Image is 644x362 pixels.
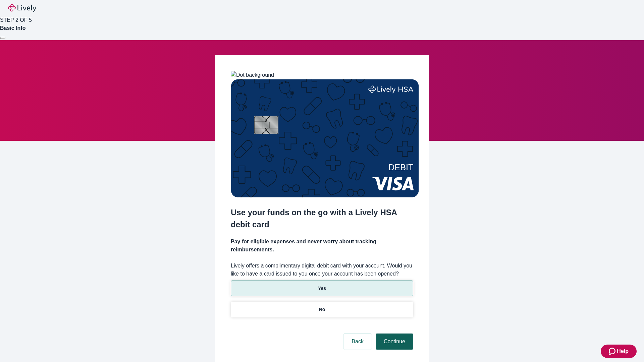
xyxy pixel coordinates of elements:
[231,262,413,278] label: Lively offers a complimentary digital debit card with your account. Would you like to have a card...
[231,206,413,231] h2: Use your funds on the go with a Lively HSA debit card
[231,79,419,197] img: Debit card
[609,347,617,355] svg: Zendesk support icon
[231,302,413,317] button: No
[8,4,36,12] img: Lively
[231,238,413,254] h4: Pay for eligible expenses and never worry about tracking reimbursements.
[617,347,629,355] span: Help
[343,334,372,350] button: Back
[601,345,637,358] button: Zendesk support iconHelp
[376,334,413,350] button: Continue
[231,71,274,79] img: Dot background
[319,306,325,313] p: No
[318,285,326,292] p: Yes
[231,281,413,296] button: Yes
